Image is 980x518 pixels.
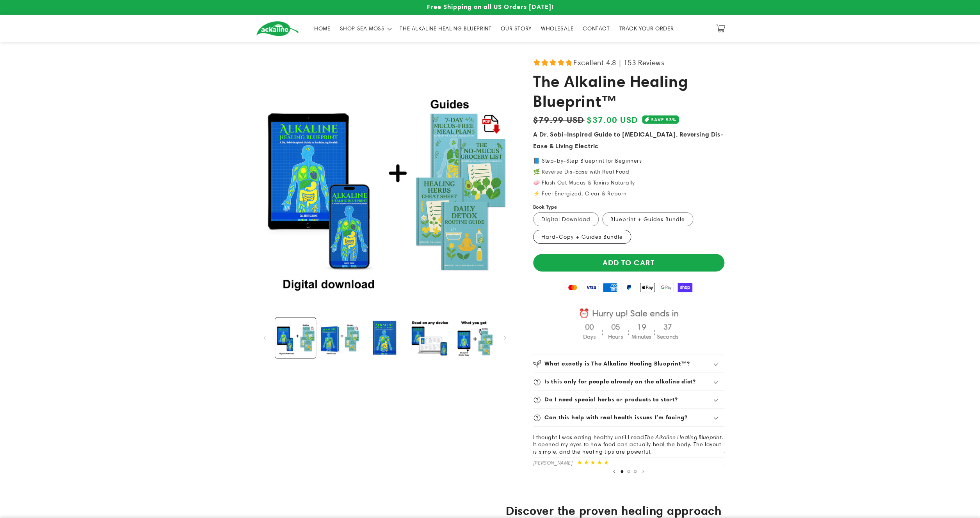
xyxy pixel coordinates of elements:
label: Blueprint + Guides Bundle [602,212,693,226]
button: Load slide 1 of 3 [619,468,625,475]
div: Minutes [631,331,651,342]
button: Next slide [639,468,647,475]
button: Slide left [256,329,273,346]
label: Book Type [533,203,557,211]
button: Load slide 3 of 3 [632,468,639,475]
s: $79.99 USD [533,113,585,126]
summary: SHOP SEA MOSS [335,20,395,37]
h1: The Alkaline Healing Blueprint™ [533,71,724,111]
h2: Do I need special herbs or products to start? [544,396,678,403]
button: Slide right [496,329,514,346]
h4: 05 [611,323,620,331]
button: Load image 1 in gallery view [364,318,405,358]
div: Days [583,331,596,342]
span: THE ALKALINE HEALING BLUEPRINT [400,25,491,32]
button: Previous slide [610,468,618,475]
a: OUR STORY [496,20,536,37]
a: WHOLESALE [536,20,578,37]
h2: Can this help with real health issues I’m facing? [544,414,688,421]
summary: What exactly is The Alkaline Healing Blueprint™? [533,355,724,373]
media-gallery: Gallery Viewer [256,56,514,360]
span: TRACK YOUR ORDER [619,25,674,32]
button: Load image 3 in gallery view [275,318,316,358]
div: : [601,324,604,341]
button: Load image 2 in gallery view [320,318,360,358]
img: Ackaline [256,21,299,36]
span: SAVE 53% [651,115,676,124]
button: Load image 5 in gallery view [454,318,494,358]
h4: 19 [637,323,646,331]
span: HOME [314,25,330,32]
button: Add to cart [533,254,724,271]
label: Digital Download [533,212,599,226]
summary: Do I need special herbs or products to start? [533,391,724,408]
slideshow-component: Customer reviews [533,434,724,475]
a: CONTACT [578,20,614,37]
a: THE ALKALINE HEALING BLUEPRINT [395,20,496,37]
div: ⏰ Hurry up! Sale ends in [559,308,698,319]
span: Free Shipping on all US Orders [DATE]! [427,3,553,11]
span: WHOLESALE [541,25,573,32]
h4: 37 [663,323,672,331]
div: : [653,324,656,341]
span: CONTACT [583,25,610,32]
span: $37.00 USD [587,113,638,126]
summary: Is this only for people already on the alkaline diet? [533,373,724,390]
span: OUR STORY [501,25,531,32]
button: Load slide 2 of 3 [625,468,632,475]
div: Seconds [657,331,679,342]
summary: Can this help with real health issues I’m facing? [533,409,724,426]
h2: Is this only for people already on the alkaline diet? [544,378,696,385]
a: TRACK YOUR ORDER [614,20,678,37]
span: Excellent 4.8 | 153 Reviews [573,56,664,69]
div: Hours [608,331,623,342]
span: SHOP SEA MOSS [340,25,384,32]
a: HOME [309,20,335,37]
button: Load image 4 in gallery view [409,318,450,358]
p: 📘 Step-by-Step Blueprint for Beginners 🌿 Reverse Dis-Ease with Real Food 🧼 Flush Out Mucus & Toxi... [533,158,724,196]
h4: 00 [585,323,594,331]
h2: What exactly is The Alkaline Healing Blueprint™? [544,360,690,367]
label: Hard-Copy + Guides Bundle [533,230,631,244]
div: : [627,324,630,341]
strong: A Dr. Sebi–Inspired Guide to [MEDICAL_DATA], Reversing Dis-Ease & Living Electric [533,130,723,150]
